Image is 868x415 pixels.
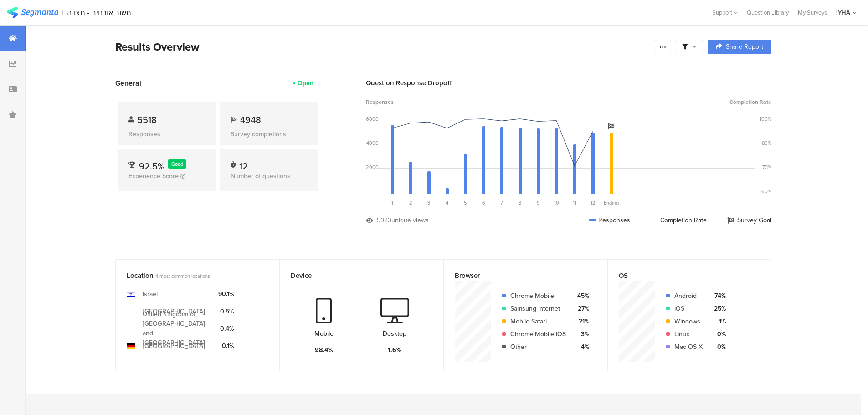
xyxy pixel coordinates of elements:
span: 2 [409,199,412,206]
div: 3% [573,329,589,339]
span: 4 most common locations [155,272,210,280]
div: 74% [710,291,726,301]
div: | [62,7,63,18]
span: 11 [573,199,576,206]
span: Number of questions [231,171,290,181]
div: IYHA [836,8,850,17]
span: 3 [427,199,430,206]
div: 98.4% [315,345,333,355]
span: 9 [537,199,540,206]
div: unique views [391,215,429,225]
span: 12 [591,199,596,206]
i: Survey Goal [608,123,614,129]
div: Support [712,5,738,20]
span: General [115,78,141,88]
div: 45% [573,291,589,301]
div: Chrome Mobile [510,291,566,301]
div: United Kingdom of [GEOGRAPHIC_DATA] and [GEOGRAPHIC_DATA] [143,309,211,348]
div: Windows [674,317,703,326]
div: 73% [762,164,771,171]
div: משוב אורחים - מצדה [67,8,131,17]
div: 21% [573,317,589,326]
div: Linux [674,329,703,339]
div: Survey completions [231,129,307,139]
div: 27% [573,304,589,313]
span: 1 [391,199,393,206]
div: 100% [760,115,771,123]
div: [GEOGRAPHIC_DATA] [143,307,205,316]
span: 10 [554,199,559,206]
div: 0.1% [218,341,234,351]
div: Results Overview [115,39,650,55]
div: Other [510,342,566,352]
span: 4 [446,199,448,206]
span: Completion Rate [729,98,771,106]
span: 6 [482,199,485,206]
a: Question Library [742,8,793,17]
div: 90.1% [218,289,234,299]
div: Completion Rate [651,215,707,225]
div: 4% [573,342,589,352]
div: Open [298,78,313,88]
a: My Surveys [793,8,832,17]
div: 0.5% [218,307,234,316]
div: 2000 [366,164,379,171]
div: 25% [710,304,726,313]
div: Israel [143,289,158,299]
div: Samsung Internet [510,304,566,313]
div: Chrome Mobile iOS [510,329,566,339]
div: Mobile Safari [510,317,566,326]
div: 6000 [366,115,379,123]
div: 5923 [377,215,391,225]
div: Location [127,271,253,281]
div: 86% [762,139,771,147]
div: 0.4% [218,324,234,333]
div: Browser [455,271,581,281]
div: 1% [710,317,726,326]
span: 5518 [137,113,157,127]
div: Ending [602,199,620,206]
div: 4000 [366,139,379,147]
div: OS [619,271,745,281]
div: 0% [710,342,726,352]
span: Good [171,160,183,168]
div: Android [674,291,703,301]
div: Question Response Dropoff [366,78,771,88]
span: Experience Score [128,171,179,181]
div: Mobile [314,329,334,338]
span: 7 [500,199,503,206]
span: Share Report [726,44,763,50]
img: segmanta logo [7,7,58,18]
div: 12 [239,159,248,169]
div: Survey Goal [727,215,771,225]
div: Mac OS X [674,342,703,352]
div: 60% [761,188,771,195]
div: iOS [674,304,703,313]
div: 1.6% [388,345,401,355]
span: 92.5% [139,159,164,173]
div: [GEOGRAPHIC_DATA] [143,341,205,351]
div: Device [291,271,417,281]
span: 4948 [240,113,261,127]
span: Responses [366,98,394,106]
span: 8 [519,199,521,206]
div: Responses [589,215,630,225]
span: 5 [464,199,467,206]
div: 0% [710,329,726,339]
div: Responses [128,129,205,139]
div: Desktop [383,329,406,338]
